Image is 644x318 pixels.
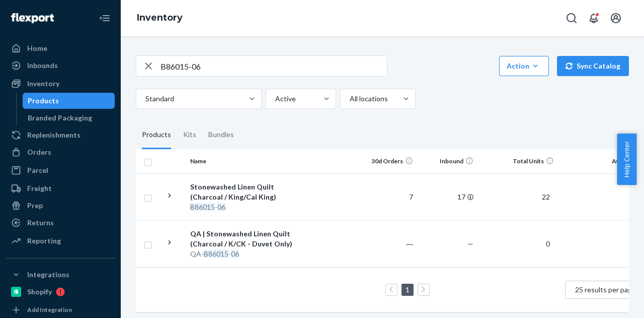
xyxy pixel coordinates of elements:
[274,94,275,104] input: Active
[27,305,72,314] div: Add Integration
[190,202,295,212] div: -
[160,56,387,76] input: Search inventory by name or sku
[144,94,145,104] input: Standard
[357,173,417,220] td: 7
[417,173,477,220] td: 17
[6,40,115,56] a: Home
[6,198,115,214] a: Prep
[6,215,115,231] a: Returns
[575,285,636,294] span: 25 results per page
[204,249,228,258] em: B86015
[23,110,115,126] a: Branded Packaging
[6,162,115,178] a: Parcel
[190,203,215,211] em: B86015
[6,144,115,160] a: Orders
[27,270,69,280] div: Integrations
[27,130,80,140] div: Replenishments
[542,239,554,248] span: 0
[190,249,295,259] div: QA- -
[129,4,191,33] ol: breadcrumbs
[561,8,582,28] button: Open Search Box
[584,8,604,28] button: Open notifications
[538,193,554,201] span: 22
[507,61,541,71] div: Action
[617,134,636,185] button: Help Center
[404,285,412,294] a: Page 1 is your current page
[6,180,115,197] a: Freight
[217,203,225,211] em: 06
[28,96,59,106] div: Products
[137,12,183,23] a: Inventory
[23,93,115,109] a: Products
[349,94,350,104] input: All locations
[27,218,54,228] div: Returns
[231,249,239,258] em: 06
[28,113,92,123] div: Branded Packaging
[357,220,417,267] td: ―
[190,229,295,249] div: QA | Stonewashed Linen Quilt (Charcoal / K/CK - Duvet Only)
[142,121,171,149] div: Products
[6,233,115,249] a: Reporting
[27,165,48,175] div: Parcel
[6,76,115,92] a: Inventory
[208,121,234,149] div: Bundles
[27,79,59,89] div: Inventory
[557,56,629,76] button: Sync Catalog
[6,304,115,316] a: Add Integration
[6,284,115,300] a: Shopify
[95,8,115,28] button: Close Navigation
[27,287,52,297] div: Shopify
[6,57,115,74] a: Inbounds
[27,236,61,246] div: Reporting
[27,183,52,194] div: Freight
[190,182,295,202] div: Stonewashed Linen Quilt (Charcoal / King/Cal King)
[499,56,549,76] button: Action
[27,201,43,211] div: Prep
[27,43,47,53] div: Home
[6,267,115,283] button: Integrations
[417,149,477,173] th: Inbound
[27,147,51,157] div: Orders
[467,239,473,248] span: —
[6,127,115,143] a: Replenishments
[477,149,558,173] th: Total Units
[186,149,299,173] th: Name
[606,8,626,28] button: Open account menu
[357,149,417,173] th: 30d Orders
[11,13,54,23] img: Flexport logo
[183,121,196,149] div: Kits
[27,60,58,71] div: Inbounds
